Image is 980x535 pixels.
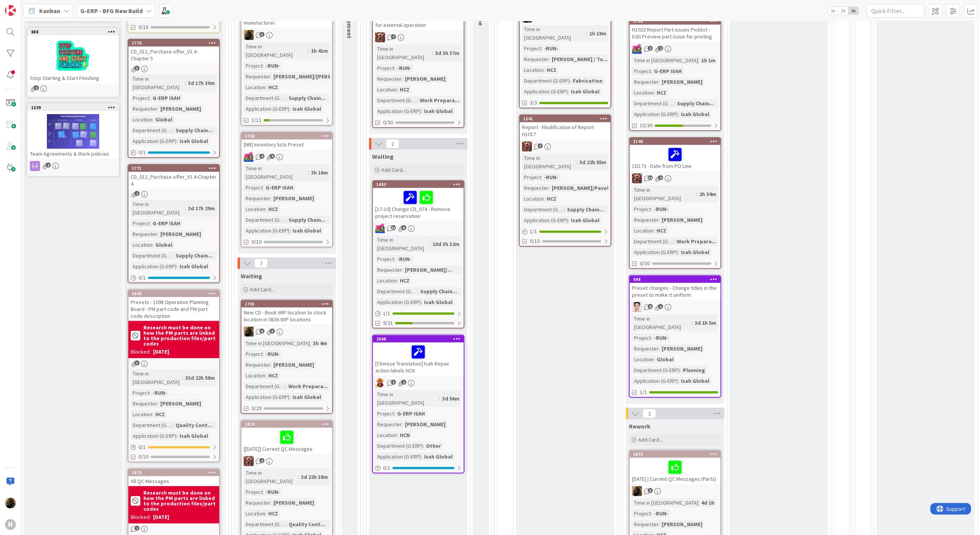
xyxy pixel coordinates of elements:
div: G-ERP ISAH [151,219,182,228]
span: : [568,87,569,96]
div: Time in [GEOGRAPHIC_DATA] [522,154,576,171]
div: Time in [GEOGRAPHIC_DATA] [244,42,308,59]
img: JK [244,456,254,466]
span: : [417,96,418,105]
div: Location [522,66,544,74]
div: G-ERP ISAH [652,67,684,75]
div: 1339Team Agreements & Work policies [28,104,118,159]
div: 1874[[DATE]] Current QC Messages [241,421,332,454]
div: 1640 [128,290,219,297]
span: 3x [849,7,859,15]
div: ND [630,486,720,496]
span: : [157,105,158,113]
div: CD173 - Date from PO Line [630,145,720,171]
div: Location [375,276,397,285]
span: : [394,64,395,72]
div: 1241Report - Modification of Report H1017 [520,115,611,139]
span: : [397,85,398,94]
div: HCZ [266,83,280,91]
div: Time in [GEOGRAPHIC_DATA] [522,25,586,42]
span: Add Card... [638,436,663,443]
div: Application (G-ERP) [244,226,290,235]
span: 6 [401,225,406,230]
img: JK [375,32,385,42]
span: : [544,66,545,74]
div: Requester [632,78,659,86]
span: : [654,88,655,97]
img: JK [244,152,254,162]
div: Location [632,226,654,235]
img: ND [244,30,254,40]
div: 1339 [31,105,118,110]
span: 7 [391,34,396,39]
div: Project [375,255,394,263]
div: 888Stop Starting & Start Finishing [28,28,118,83]
div: Requester [244,194,270,203]
span: : [290,226,291,235]
span: 0/30 [640,259,650,267]
div: Requester [632,216,659,224]
div: Department (G-ERP) [244,94,286,102]
div: Project [244,61,263,70]
div: [PERSON_NAME] [403,75,448,83]
span: 2 [658,46,663,51]
img: ND [244,327,254,337]
div: -RUN- [542,44,560,53]
div: 1241 [520,115,611,122]
div: Time in [GEOGRAPHIC_DATA] [632,56,698,65]
div: 888 [31,29,118,35]
span: : [150,219,151,228]
div: ND [241,327,332,337]
div: Department (G-ERP) [131,251,173,260]
span: : [308,47,309,55]
img: ND [5,498,16,508]
div: Location [375,85,397,94]
div: [17-10] Change CD_074 - Remove project reservation [373,188,464,221]
div: 2068 [373,336,464,342]
div: JK [630,173,720,183]
span: 1/11 [251,116,261,124]
span: Waiting [372,153,394,160]
div: Project [632,67,651,75]
div: Team Agreements & Work policies [28,149,118,159]
span: : [417,287,418,296]
img: JK [632,44,642,54]
span: Waiting [241,272,262,280]
div: Project [632,205,651,213]
div: 1453 [376,182,464,187]
div: Application (G-ERP) [131,262,176,271]
span: : [541,173,542,181]
div: G-ERP ISAH [151,94,182,102]
span: 15/30 [640,121,652,130]
img: JK [522,141,532,151]
div: Isah Global [679,110,711,118]
div: 1640Presets - 1098 Operation Planning Board - PM part code and PM part code description [128,290,219,321]
div: 3h 16m [309,168,330,177]
span: 11 [391,225,396,230]
div: HCZ [266,205,280,213]
span: 0/10 [530,237,540,245]
span: : [150,94,151,102]
div: 5d 3h 37m [433,49,461,57]
div: Location [131,241,152,249]
span: 2 [648,46,653,51]
div: 2068[Chinese Translation] Isah Repair action labels HCN [373,336,464,375]
div: 648 [630,276,720,283]
div: JK [630,44,720,54]
img: LC [375,378,385,388]
div: Location [522,194,544,203]
span: Kanban [39,6,60,15]
div: 1874 [241,421,332,428]
span: 11 [648,175,653,180]
span: : [698,56,699,65]
div: Work Prepara... [418,96,461,105]
div: 1730H1023 Report Part issues Picklist - Edit Preview part issue for printing [630,18,720,42]
span: 7 [255,259,268,268]
div: 648Preset changes - Change titles in the preset to make it uniform [630,276,720,300]
div: LC [373,378,464,388]
div: [PERSON_NAME]/Pavol... [550,184,615,192]
div: 1241 [523,116,611,121]
div: Project [522,173,541,181]
span: : [696,190,697,198]
span: 1 / 1 [530,228,537,236]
